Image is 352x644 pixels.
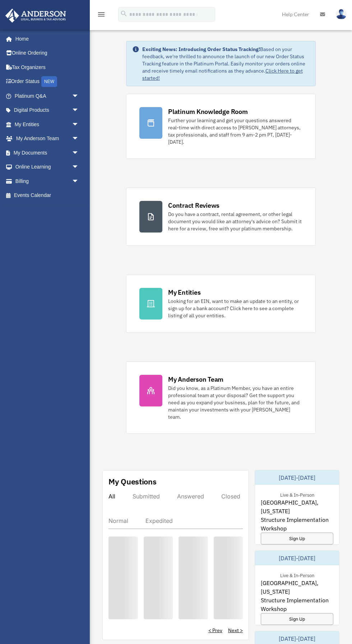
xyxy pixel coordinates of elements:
[5,132,90,146] a: My Anderson Teamarrow_drop_down
[72,89,86,103] span: arrow_drop_down
[261,533,333,544] a: Sign Up
[72,174,86,189] span: arrow_drop_down
[133,493,160,500] div: Submitted
[5,188,90,203] a: Events Calendar
[5,174,90,188] a: Billingarrow_drop_down
[108,517,128,524] div: Normal
[5,89,90,103] a: Platinum Q&Aarrow_drop_down
[5,60,90,74] a: Tax Organizers
[126,362,316,434] a: My Anderson Team Did you know, as a Platinum Member, you have an entire professional team at your...
[97,13,106,19] a: menu
[168,385,302,420] div: Did you know, as a Platinum Member, you have an entire professional team at your disposal? Get th...
[261,596,333,613] span: Structure Implementation Workshop
[168,201,219,210] div: Contract Reviews
[274,491,320,498] div: Live & In-Person
[41,76,57,87] div: NEW
[5,46,90,60] a: Online Ordering
[97,10,106,19] i: menu
[168,107,248,116] div: Platinum Knowledge Room
[168,298,302,319] div: Looking for an EIN, want to make an update to an entity, or sign up for a bank account? Click her...
[5,103,90,118] a: Digital Productsarrow_drop_down
[108,476,157,487] div: My Questions
[221,493,240,500] div: Closed
[5,32,86,46] a: Home
[208,627,222,634] a: < Prev
[261,515,333,533] span: Structure Implementation Workshop
[168,211,302,232] div: Do you have a contract, rental agreement, or other legal document you would like an attorney's ad...
[255,551,339,565] div: [DATE]-[DATE]
[145,517,173,524] div: Expedited
[168,375,223,384] div: My Anderson Team
[274,571,320,579] div: Live & In-Person
[108,493,115,500] div: All
[72,117,86,132] span: arrow_drop_down
[126,188,316,246] a: Contract Reviews Do you have a contract, rental agreement, or other legal document you would like...
[72,160,86,175] span: arrow_drop_down
[168,117,302,146] div: Further your learning and get your questions answered real-time with direct access to [PERSON_NAM...
[72,103,86,118] span: arrow_drop_down
[5,74,90,89] a: Order StatusNEW
[5,146,90,160] a: My Documentsarrow_drop_down
[120,10,128,18] i: search
[126,275,316,333] a: My Entities Looking for an EIN, want to make an update to an entity, or sign up for a bank accoun...
[5,160,90,174] a: Online Learningarrow_drop_down
[72,132,86,146] span: arrow_drop_down
[3,9,68,23] img: Anderson Advisors Platinum Portal
[72,146,86,160] span: arrow_drop_down
[142,46,260,52] strong: Exciting News: Introducing Order Status Tracking!
[168,288,200,297] div: My Entities
[228,627,243,634] a: Next >
[255,470,339,485] div: [DATE]-[DATE]
[142,46,310,82] div: Based on your feedback, we're thrilled to announce the launch of our new Order Status Tracking fe...
[261,498,333,515] span: [GEOGRAPHIC_DATA], [US_STATE]
[177,493,204,500] div: Answered
[5,117,90,132] a: My Entitiesarrow_drop_down
[336,9,347,19] img: User Pic
[261,579,333,596] span: [GEOGRAPHIC_DATA], [US_STATE]
[126,94,316,159] a: Platinum Knowledge Room Further your learning and get your questions answered real-time with dire...
[142,68,303,81] a: Click Here to get started!
[261,613,333,625] a: Sign Up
